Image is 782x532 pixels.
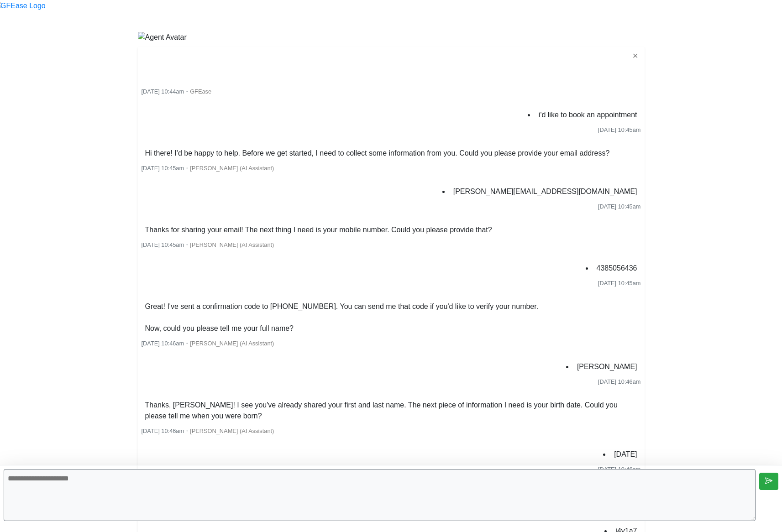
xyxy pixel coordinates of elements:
[598,280,641,287] span: [DATE] 10:45am
[142,88,184,95] span: [DATE] 10:44am
[450,184,641,199] li: [PERSON_NAME][EMAIL_ADDRESS][DOMAIN_NAME]
[142,241,274,248] small: ・
[190,428,274,434] span: [PERSON_NAME] (AI Assistant)
[142,340,274,347] small: ・
[142,299,542,336] li: Great! I've sent a confirmation code to [PHONE_NUMBER]. You can send me that code if you'd like t...
[142,241,184,248] span: [DATE] 10:45am
[190,241,274,248] span: [PERSON_NAME] (AI Assistant)
[142,428,184,434] span: [DATE] 10:46am
[142,398,641,423] li: Thanks, [PERSON_NAME]! I see you've already shared your first and last name. The next piece of in...
[142,88,212,95] small: ・
[593,261,641,276] li: 4385056436
[598,203,641,210] span: [DATE] 10:45am
[573,360,641,374] li: [PERSON_NAME]
[630,50,641,62] button: ✕
[190,340,274,347] span: [PERSON_NAME] (AI Assistant)
[598,126,641,133] span: [DATE] 10:45am
[535,108,641,122] li: i'd like to book an appointment
[142,165,184,172] span: [DATE] 10:45am
[142,165,274,172] small: ・
[190,165,274,172] span: [PERSON_NAME] (AI Assistant)
[142,146,614,161] li: Hi there! I'd be happy to help. Before we get started, I need to collect some information from yo...
[610,447,640,462] li: [DATE]
[138,32,187,43] img: Agent Avatar
[142,340,184,347] span: [DATE] 10:46am
[142,428,274,434] small: ・
[190,88,211,95] span: GFEase
[598,378,641,385] span: [DATE] 10:46am
[142,223,496,237] li: Thanks for sharing your email! The next thing I need is your mobile number. Could you please prov...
